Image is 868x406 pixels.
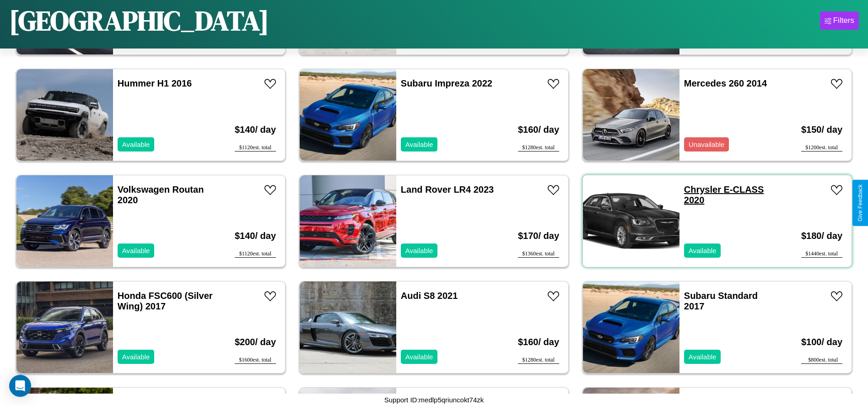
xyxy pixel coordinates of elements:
[118,78,192,88] a: Hummer H1 2016
[801,357,842,364] div: $ 800 est. total
[9,2,269,39] h1: [GEOGRAPHIC_DATA]
[405,244,433,257] p: Available
[401,184,494,195] a: Land Rover LR4 2023
[122,138,150,151] p: Available
[122,351,150,363] p: Available
[401,78,492,88] a: Subaru Impreza 2022
[801,115,842,144] h3: $ 150 / day
[405,138,433,151] p: Available
[122,244,150,257] p: Available
[857,184,863,222] div: Give Feedback
[518,357,559,364] div: $ 1280 est. total
[235,144,276,152] div: $ 1120 est. total
[235,115,276,144] h3: $ 140 / day
[405,351,433,363] p: Available
[401,291,458,301] a: Audi S8 2021
[118,184,204,205] a: Volkswagen Routan 2020
[684,291,758,311] a: Subaru Standard 2017
[118,291,213,311] a: Honda FSC600 (Silver Wing) 2017
[684,78,767,88] a: Mercedes 260 2014
[518,250,559,258] div: $ 1360 est. total
[801,144,842,152] div: $ 1200 est. total
[689,351,717,363] p: Available
[235,357,276,364] div: $ 1600 est. total
[820,11,859,30] button: Filters
[518,115,559,144] h3: $ 160 / day
[518,328,559,357] h3: $ 160 / day
[384,394,484,406] p: Support ID: medlp5qriuncokt74zk
[801,222,842,250] h3: $ 180 / day
[833,16,854,25] div: Filters
[518,222,559,250] h3: $ 170 / day
[9,375,31,397] div: Open Intercom Messenger
[684,184,764,205] a: Chrysler E-CLASS 2020
[801,328,842,357] h3: $ 100 / day
[235,222,276,250] h3: $ 140 / day
[235,328,276,357] h3: $ 200 / day
[518,144,559,152] div: $ 1280 est. total
[689,138,724,151] p: Unavailable
[801,250,842,258] div: $ 1440 est. total
[689,244,717,257] p: Available
[235,250,276,258] div: $ 1120 est. total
